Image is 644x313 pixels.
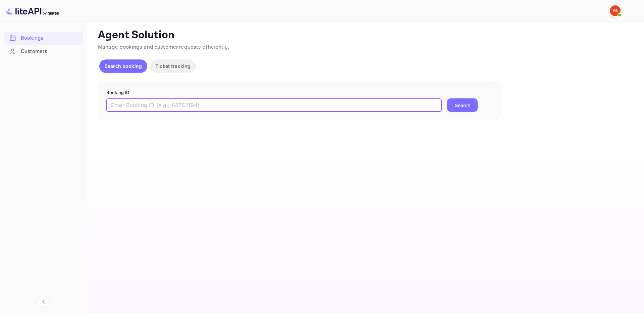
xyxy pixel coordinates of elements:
button: Collapse navigation [38,296,50,308]
img: LiteAPI logo [5,5,59,16]
input: Enter Booking ID (e.g., 63782194) [106,98,442,112]
p: Agent Solution [98,29,632,42]
p: Ticket tracking [155,62,191,70]
a: Customers [4,45,83,57]
button: Search [447,98,478,112]
span: Manage bookings and customer requests efficiently. [98,44,229,51]
a: Bookings [4,32,83,44]
div: Bookings [4,32,83,45]
div: Customers [4,45,83,58]
p: Search booking [105,62,142,70]
p: Booking ID [106,89,492,96]
img: Yandex Support [610,5,621,16]
div: Customers [21,48,79,55]
div: Bookings [21,34,79,42]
